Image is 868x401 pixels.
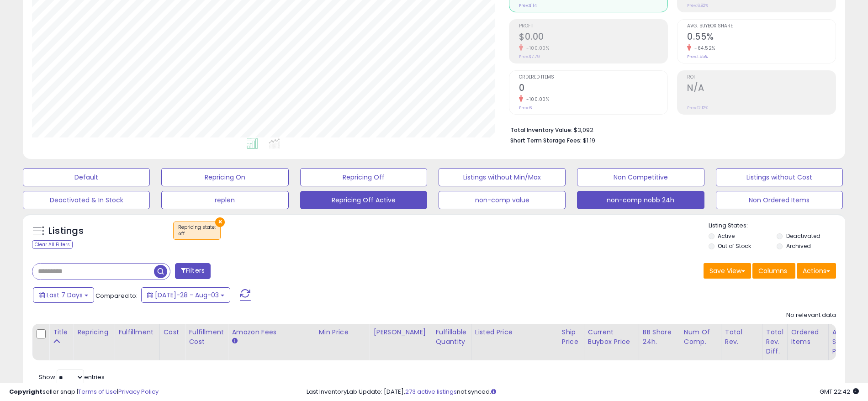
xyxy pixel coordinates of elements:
button: Non Competitive [577,168,704,186]
div: seller snap | | [9,388,159,396]
div: BB Share 24h. [643,327,676,347]
a: Privacy Policy [118,387,159,396]
small: Prev: 12.12% [687,105,708,111]
div: Ordered Items [791,327,825,347]
span: Repricing state : [178,224,216,237]
small: Amazon Fees. [232,337,237,345]
small: Prev: $7.79 [519,54,540,59]
button: Columns [752,263,795,279]
small: -100.00% [523,45,549,52]
label: Archived [786,242,811,250]
small: Prev: 6.82% [687,3,708,8]
small: -64.52% [691,45,715,52]
span: $1.19 [583,136,595,145]
div: Ship Price [562,327,580,347]
button: replen [161,191,288,209]
div: Fulfillable Quantity [435,327,467,347]
h2: N/A [687,83,836,95]
small: Prev: 1.55% [687,54,708,59]
span: Last 7 Days [47,290,83,300]
h5: Listings [48,225,84,237]
button: Listings without Min/Max [439,168,566,186]
div: Avg Selling Price [832,327,866,356]
label: Out of Stock [718,242,751,250]
button: Non Ordered Items [716,191,843,209]
button: non-comp nobb 24h [577,191,704,209]
a: Terms of Use [78,387,117,396]
div: Cost [164,327,181,337]
b: Short Term Storage Fees: [510,137,582,144]
button: Last 7 Days [33,287,94,303]
span: ROI [687,75,836,80]
div: Title [53,327,69,337]
div: Total Rev. [725,327,758,347]
label: Active [718,232,735,240]
button: Repricing On [161,168,288,186]
button: × [215,217,225,227]
label: Deactivated [786,232,820,240]
button: Default [23,168,150,186]
small: Prev: $114 [519,3,537,8]
div: Fulfillment [118,327,155,337]
small: Prev: 6 [519,105,532,111]
span: Show: entries [39,373,105,381]
div: off [178,231,216,237]
button: Repricing Off [300,168,427,186]
div: Repricing [77,327,111,337]
div: Current Buybox Price [588,327,635,347]
button: Filters [175,263,211,279]
h2: 0 [519,83,667,95]
div: Amazon Fees [232,327,311,337]
div: Num of Comp. [684,327,717,347]
div: No relevant data [786,311,836,320]
div: Total Rev. Diff. [766,327,783,356]
li: $3,092 [510,124,829,135]
p: Listing States: [709,222,845,230]
small: -100.00% [523,96,549,103]
div: Min Price [318,327,365,337]
span: Columns [758,266,787,275]
div: [PERSON_NAME] [373,327,428,337]
button: Repricing Off Active [300,191,427,209]
span: Avg. Buybox Share [687,24,836,29]
button: Listings without Cost [716,168,843,186]
div: Clear All Filters [32,240,73,249]
span: Compared to: [95,291,138,300]
a: 273 active listings [405,387,457,396]
span: 2025-08-11 22:42 GMT [820,387,859,396]
strong: Copyright [9,387,42,396]
button: [DATE]-28 - Aug-03 [141,287,230,303]
span: Profit [519,24,667,29]
button: Deactivated & In Stock [23,191,150,209]
h2: $0.00 [519,32,667,44]
button: Actions [797,263,836,279]
div: Fulfillment Cost [189,327,224,347]
div: Last InventoryLab Update: [DATE], not synced. [307,388,859,396]
b: Total Inventory Value: [510,126,572,134]
span: Ordered Items [519,75,667,80]
span: [DATE]-28 - Aug-03 [155,290,219,300]
div: Listed Price [475,327,554,337]
button: non-comp value [439,191,566,209]
h2: 0.55% [687,32,836,44]
button: Save View [704,263,751,279]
